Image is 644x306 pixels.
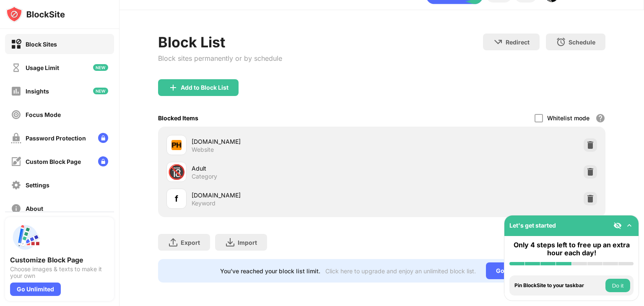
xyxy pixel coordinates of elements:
[26,135,86,142] div: Password Protection
[11,133,21,143] img: password-protection-off.svg
[514,283,603,288] div: Pin BlockSite to your taskbar
[26,111,61,118] div: Focus Mode
[6,6,65,23] img: logo-blocksite.svg
[26,41,57,48] div: Block Sites
[26,64,59,71] div: Usage Limit
[26,205,43,212] div: About
[506,39,530,46] div: Redirect
[238,239,257,246] div: Import
[11,39,21,49] img: block-on.svg
[98,156,108,166] img: lock-menu.svg
[220,267,320,275] div: You’ve reached your block list limit.
[11,180,21,190] img: settings-off.svg
[26,158,81,165] div: Custom Block Page
[613,221,622,230] img: eye-not-visible.svg
[26,182,49,189] div: Settings
[93,88,108,94] img: new-icon.svg
[569,39,595,46] div: Schedule
[98,133,108,143] img: lock-menu.svg
[158,114,198,122] div: Blocked Items
[10,222,40,252] img: push-custom-page.svg
[192,173,217,180] div: Category
[486,262,543,279] div: Go Unlimited
[509,222,556,229] div: Let's get started
[10,266,109,279] div: Choose images & texts to make it your own
[192,191,382,200] div: [DOMAIN_NAME]
[605,279,630,292] button: Do it
[11,109,21,120] img: focus-off.svg
[192,146,214,153] div: Website
[192,200,216,207] div: Keyword
[158,34,282,51] div: Block List
[325,267,476,275] div: Click here to upgrade and enjoy an unlimited block list.
[158,54,282,62] div: Block sites permanently or by schedule
[175,192,178,205] div: f
[171,140,182,150] img: favicons
[26,88,49,95] div: Insights
[93,64,108,71] img: new-icon.svg
[181,239,200,246] div: Export
[625,221,634,230] img: omni-setup-toggle.svg
[181,84,229,91] div: Add to Block List
[10,283,61,296] div: Go Unlimited
[192,164,382,173] div: Adult
[168,163,185,181] div: 🔞
[11,156,21,167] img: customize-block-page-off.svg
[192,137,382,146] div: [DOMAIN_NAME]
[10,256,109,264] div: Customize Block Page
[11,86,21,96] img: insights-off.svg
[11,203,21,214] img: about-off.svg
[547,114,589,122] div: Whitelist mode
[11,62,21,73] img: time-usage-off.svg
[509,241,634,257] div: Only 4 steps left to free up an extra hour each day!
